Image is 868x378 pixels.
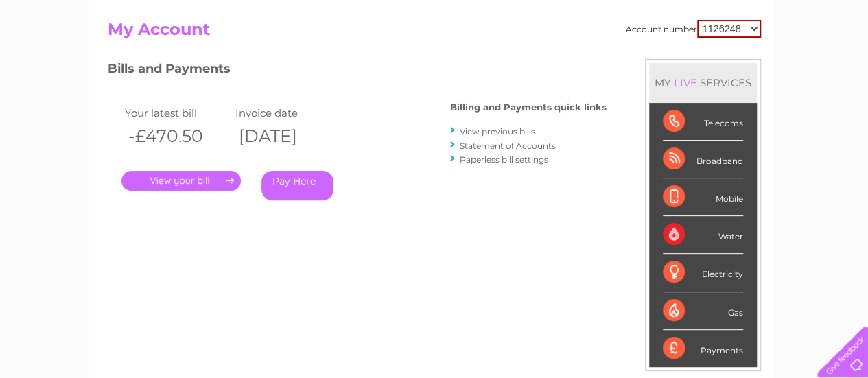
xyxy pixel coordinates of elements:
div: Mobile [663,178,743,216]
div: Payments [663,330,743,367]
a: Log out [823,58,855,69]
div: Clear Business is a trading name of Verastar Limited (registered in [GEOGRAPHIC_DATA] No. 3667643... [110,8,759,67]
h2: My Account [108,20,761,46]
div: Gas [663,292,743,330]
td: Invoice date [232,104,342,122]
div: Electricity [663,254,743,292]
h4: Billing and Payments quick links [450,102,607,113]
a: Pay Here [261,171,333,200]
a: 0333 014 3131 [609,7,704,24]
a: Telecoms [699,58,740,69]
div: Account number [626,20,761,38]
h3: Bills and Payments [108,59,607,83]
div: Broadband [663,141,743,178]
a: Energy [661,58,691,69]
a: Contact [777,58,810,69]
img: logo.png [30,36,100,78]
div: MY SERVICES [649,63,757,102]
a: . [121,171,241,191]
div: Telecoms [663,103,743,141]
div: LIVE [671,76,700,89]
th: -£470.50 [121,122,232,150]
div: Water [663,216,743,254]
a: View previous bills [460,126,535,137]
td: Your latest bill [121,104,232,122]
a: Paperless bill settings [460,154,548,165]
a: Water [626,58,653,69]
th: [DATE] [232,122,342,150]
a: Blog [749,58,769,69]
a: Statement of Accounts [460,141,556,151]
